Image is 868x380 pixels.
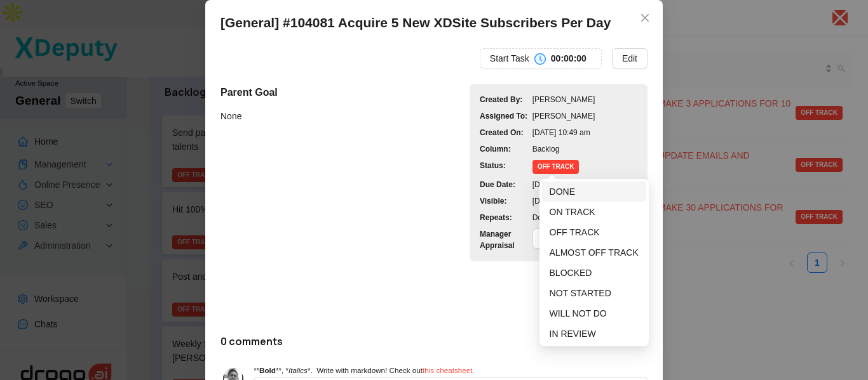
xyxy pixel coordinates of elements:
[532,212,637,223] div: Does not repeat
[550,207,595,217] span: ON TRACK
[480,179,532,190] div: Due Date:
[550,247,639,258] span: ALMOST OFF TRACK
[532,160,580,174] span: OFF TRACK
[220,85,278,100] h5: Parent Goal
[480,195,532,207] div: Visible:
[551,53,587,63] b: 00 : 00 : 00
[288,366,308,374] i: Italics
[532,195,637,207] div: [DATE] 1:00 am
[480,127,532,138] div: Created On:
[640,13,650,23] span: close
[550,288,611,298] span: NOT STARTED
[635,8,655,28] button: Close
[220,109,278,123] p: None
[550,329,596,339] span: IN REVIEW
[532,228,588,249] button: Appraise
[532,110,637,122] div: [PERSON_NAME]
[220,13,648,33] div: [General] #104081 Acquire 5 New XDSite Subscribers Per Day
[423,366,475,374] a: this cheatsheet.
[490,51,529,65] span: Start Task
[622,51,637,65] span: Edit
[532,143,637,155] div: Backlog
[612,48,648,69] button: Edit
[550,187,575,197] span: DONE
[534,53,546,65] span: clock-circle
[550,227,600,237] span: OFF TRACK
[480,94,532,105] div: Created By:
[480,110,532,122] div: Assigned To:
[220,336,648,348] h6: 0 comments
[550,268,592,278] span: BLOCKED
[532,127,637,138] div: [DATE] 10:49 am
[480,143,532,155] div: Column:
[480,48,602,69] button: Start Taskclock-circle00:00:00
[480,160,532,174] div: Status:
[480,212,532,223] div: Repeats:
[259,366,276,374] b: Bold
[550,308,607,318] span: WILL NOT DO
[480,228,532,251] div: Manager Appraisal
[254,366,475,374] small: ** **, * *. Write with markdown! Check out
[532,179,637,190] div: [DATE] 12:00 am
[532,94,637,105] div: [PERSON_NAME]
